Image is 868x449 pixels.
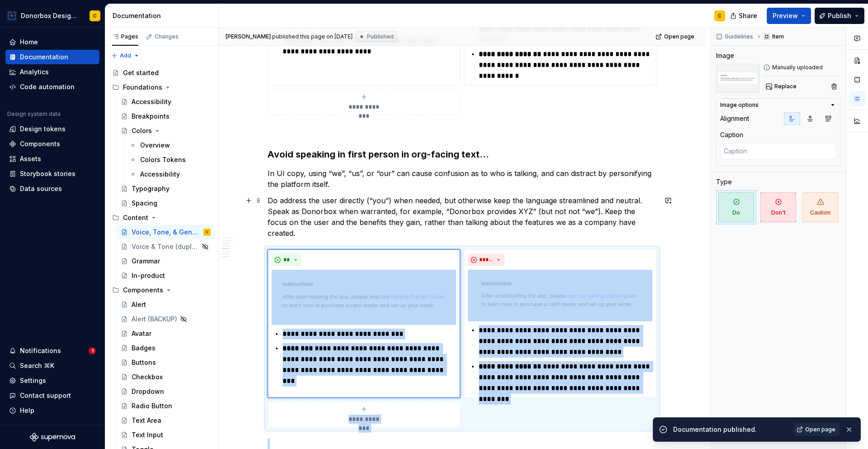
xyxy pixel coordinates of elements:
[132,184,170,193] div: Typography
[20,124,66,134] div: Design tokens
[802,192,838,222] span: Caution
[5,122,99,136] a: Design tokens
[720,114,749,123] div: Alignment
[720,101,836,109] button: Image options
[132,112,170,121] div: Breakpoints
[117,225,214,239] a: Voice, Tone, & General GuidelinesC
[367,33,394,40] span: Published
[117,399,214,413] a: Radio Button
[112,33,138,40] div: Pages
[108,66,214,80] a: Get started
[126,167,214,182] a: Accessibility
[140,155,186,164] div: Colors Tokens
[7,110,61,118] div: Design system data
[132,126,152,135] div: Colors
[5,358,99,373] button: Search ⌘K
[720,130,743,139] div: Caption
[5,35,99,49] a: Home
[5,182,99,196] a: Data sources
[132,257,160,266] div: Grammar
[117,109,214,124] a: Breakpoints
[468,270,652,322] img: 2a366183-39b5-426e-8f28-4bafbd983434.png
[20,82,75,91] div: Code automation
[117,95,214,109] a: Accessibility
[117,326,214,341] a: Avatar
[113,11,214,20] div: Documentation
[5,137,99,151] a: Components
[664,33,694,40] span: Open page
[20,406,34,415] div: Help
[132,199,157,208] div: Spacing
[132,97,171,106] div: Accessibility
[805,426,835,433] span: Open page
[268,168,656,190] p: In UI copy, using “we”, “us”, or “our” can cause confusion as to who is talking, and can distract...
[132,344,156,353] div: Badges
[20,346,61,355] div: Notifications
[117,384,214,399] a: Dropdown
[140,141,170,150] div: Overview
[718,12,722,19] div: C
[673,425,788,434] div: Documentation published.
[123,83,162,92] div: Foundations
[5,50,99,64] a: Documentation
[5,65,99,79] a: Analytics
[117,124,214,138] a: Colors
[773,11,798,20] span: Preview
[828,11,851,20] span: Publish
[30,433,75,442] svg: Supernova Logo
[272,270,456,325] img: c31c9a6f-7f8a-4197-8503-849d79004c56.png
[126,138,214,153] a: Overview
[794,423,840,436] a: Open page
[108,283,214,297] div: Components
[20,139,60,148] div: Components
[760,192,796,222] span: Don't
[713,30,757,43] button: Guidelines
[774,83,797,90] span: Replace
[20,376,46,385] div: Settings
[758,190,798,224] button: Don't
[720,101,759,109] div: Image options
[5,373,99,388] a: Settings
[272,33,353,40] div: published this page on [DATE]
[5,388,99,403] button: Contact support
[120,52,131,59] span: Add
[132,315,177,324] div: Alert (BACKUP)
[117,341,214,355] a: Badges
[132,401,172,411] div: Radio Button
[716,190,756,224] button: Do
[763,80,801,93] button: Replace
[20,53,68,62] div: Documentation
[800,190,840,224] button: Caution
[739,11,757,20] span: Share
[815,8,864,24] button: Publish
[725,33,753,40] span: Guidelines
[132,373,163,382] div: Checkbox
[5,152,99,166] a: Assets
[21,11,79,20] div: Donorbox Design System
[268,195,656,239] p: Do address the user directly (“you”) when needed, but otherwise keep the language streamlined and...
[20,154,41,163] div: Assets
[155,33,179,40] div: Changes
[123,286,163,295] div: Components
[117,182,214,196] a: Typography
[108,210,214,225] div: Content
[726,8,763,24] button: Share
[132,387,164,396] div: Dropdown
[132,300,146,309] div: Alert
[117,428,214,442] a: Text Input
[117,239,214,254] a: Voice & Tone (duplicate)
[117,312,214,326] a: Alert (BACKUP)
[132,416,161,425] div: Text Area
[140,170,180,179] div: Accessibility
[716,177,732,186] div: Type
[132,242,199,251] div: Voice & Tone (duplicate)
[117,370,214,384] a: Checkbox
[117,355,214,370] a: Buttons
[716,64,759,93] img: c31c9a6f-7f8a-4197-8503-849d79004c56.png
[206,228,208,237] div: C
[123,213,148,222] div: Content
[132,430,163,439] div: Text Input
[6,10,17,21] img: 17077652-375b-4f2c-92b0-528c72b71ea0.png
[2,6,103,25] button: Donorbox Design SystemC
